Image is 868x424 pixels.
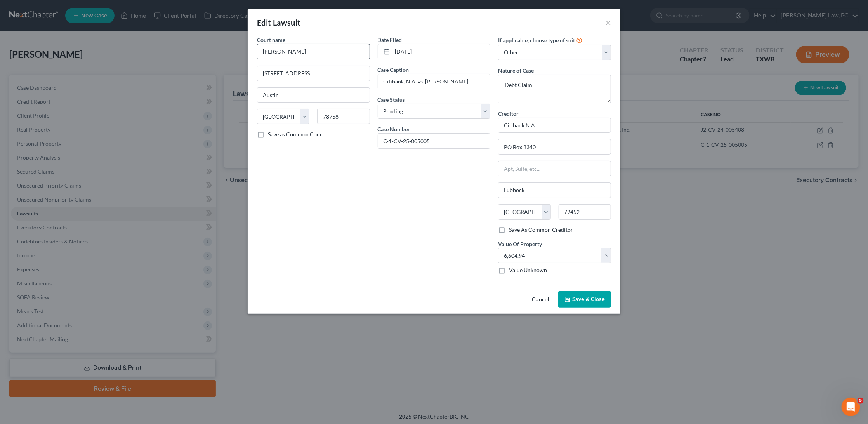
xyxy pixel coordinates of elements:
label: Value Unknown [509,266,547,274]
label: If applicable, choose type of suit [498,36,575,44]
button: Save & Close [558,291,611,308]
label: Save As Common Creditor [509,226,573,234]
input: MM/DD/YYYY [392,44,490,59]
input: Search court by name... [257,44,370,59]
span: Edit [257,18,271,27]
input: Enter address... [257,66,370,81]
label: Case Caption [378,66,409,74]
iframe: Intercom live chat [842,398,860,416]
input: 0.00 [498,248,601,263]
label: Save as Common Court [268,130,324,138]
input: # [378,134,490,148]
input: Enter city... [257,88,370,103]
span: Case Status [378,96,405,103]
span: Lawsuit [273,18,301,27]
label: Nature of Case [498,66,534,75]
label: Date Filed [378,36,402,44]
input: Enter city... [498,183,611,198]
span: Save & Close [572,296,605,302]
input: Enter address... [498,139,611,154]
button: × [606,18,611,27]
span: 5 [858,398,864,404]
div: $ [601,248,611,263]
input: -- [378,74,490,89]
label: Value Of Property [498,240,542,248]
input: Apt, Suite, etc... [498,161,611,176]
button: Cancel [526,292,555,308]
span: Creditor [498,110,519,117]
input: Enter zip... [317,109,370,124]
input: Enter zip... [559,204,611,220]
span: Court name [257,36,285,43]
input: Search creditor by name... [498,118,611,133]
label: Case Number [378,125,410,133]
